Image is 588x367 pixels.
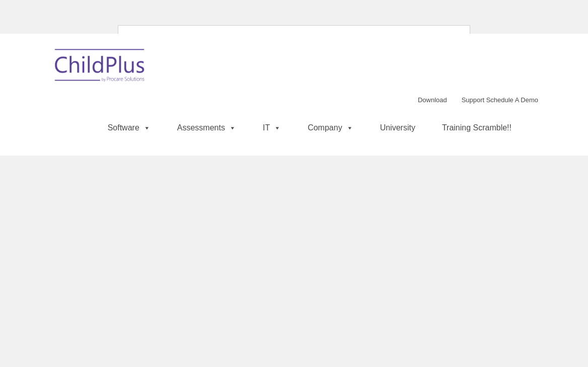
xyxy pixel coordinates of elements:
[50,42,151,92] img: ChildPlus by Procare Solutions
[418,96,447,104] a: Download
[462,96,485,104] a: Support
[418,96,538,104] font: |
[298,118,363,138] a: Company
[432,118,522,138] a: Training Scramble!!
[253,118,291,138] a: IT
[486,96,538,104] a: Schedule A Demo
[370,118,425,138] a: University
[167,118,246,138] a: Assessments
[98,118,161,138] a: Software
